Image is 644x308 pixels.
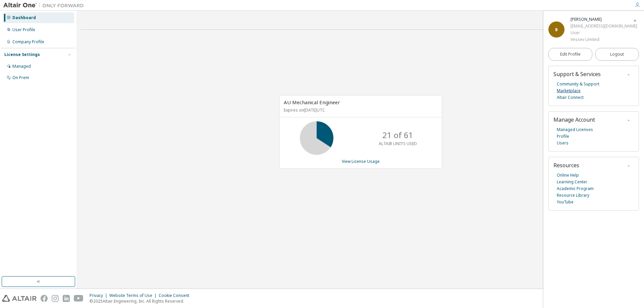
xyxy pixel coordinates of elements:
[109,293,159,298] div: Website Terms of Use
[379,141,417,146] p: ALTAIR UNITS USED
[557,140,569,146] a: Users
[12,15,36,20] div: Dashboard
[284,99,340,106] span: AU Mechanical Engineer
[553,116,595,123] span: Manage Account
[557,133,569,140] a: Profile
[284,107,436,113] p: Expires on [DATE] UTC
[595,48,639,61] button: Logout
[557,192,589,199] a: Resource Library
[63,295,70,302] img: linkedin.svg
[571,36,637,43] div: Vessev Limited
[159,293,193,298] div: Cookie Consent
[571,23,637,29] div: [EMAIL_ADDRESS][DOMAIN_NAME]
[557,81,599,87] a: Community & Support
[12,39,44,45] div: Company Profile
[571,29,637,36] div: User
[555,27,558,33] span: B
[90,298,193,304] p: © 2025 Altair Engineering, Inc. All Rights Reserved.
[41,295,48,302] img: facebook.svg
[557,94,584,101] a: Altair Connect
[560,52,581,57] span: Edit Profile
[557,199,574,205] a: YouTube
[571,16,637,23] div: Ben Goodman
[548,48,592,61] a: Edit Profile
[2,295,37,302] img: altair_logo.svg
[3,2,87,9] img: Altair One
[553,70,601,78] span: Support & Services
[342,159,380,164] a: View License Usage
[557,179,587,185] a: Learning Center
[557,126,593,133] a: Managed Licenses
[52,295,59,302] img: instagram.svg
[382,129,413,141] p: 21 of 61
[557,172,579,179] a: Online Help
[4,52,40,57] div: License Settings
[74,295,84,302] img: youtube.svg
[12,75,29,80] div: On Prem
[553,162,579,169] span: Resources
[557,87,581,94] a: Marketplace
[90,293,109,298] div: Privacy
[12,27,35,33] div: User Profile
[12,64,31,69] div: Managed
[557,185,594,192] a: Academic Program
[610,51,624,58] span: Logout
